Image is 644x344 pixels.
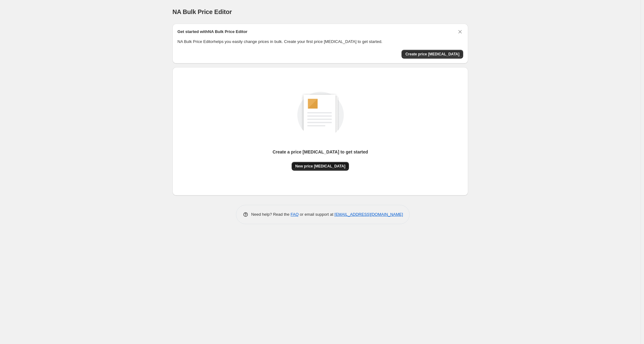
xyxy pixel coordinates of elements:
[273,149,368,155] p: Create a price [MEDICAL_DATA] to get started
[177,39,463,45] p: NA Bulk Price Editor helps you easily change prices in bulk. Create your first price [MEDICAL_DAT...
[335,212,403,217] a: [EMAIL_ADDRESS][DOMAIN_NAME]
[299,212,335,217] span: or email support at
[457,29,463,35] button: Dismiss card
[177,29,247,35] h2: Get started with NA Bulk Price Editor
[405,52,459,57] span: Create price [MEDICAL_DATA]
[292,162,349,171] button: New price [MEDICAL_DATA]
[172,8,232,15] span: NA Bulk Price Editor
[291,212,299,217] a: FAQ
[295,164,346,169] span: New price [MEDICAL_DATA]
[251,212,291,217] span: Need help? Read the
[402,50,463,59] button: Create price change job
